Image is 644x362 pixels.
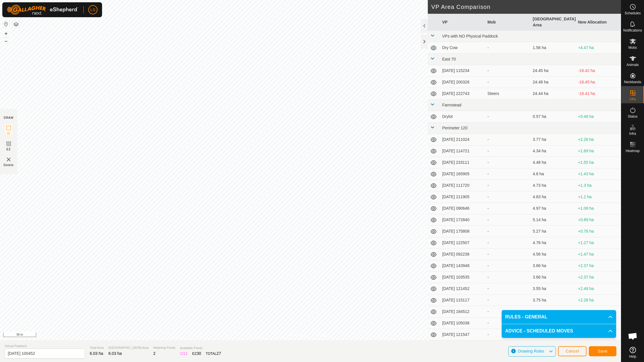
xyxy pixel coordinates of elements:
[440,203,485,214] td: [DATE] 090646
[431,3,621,10] h2: VP Area Comparison
[442,103,461,107] span: Farmstead
[442,126,467,130] span: Perimeter 120
[530,14,576,31] th: [GEOGRAPHIC_DATA] Area
[488,91,528,97] div: Steers
[5,344,85,349] span: Virtual Paddock
[3,30,9,37] button: +
[566,349,579,353] span: Cancel
[576,180,621,191] td: +1.3 ha
[440,180,485,191] td: [DATE] 111720
[442,57,456,61] span: East 70
[576,88,621,100] td: -18.41 ha
[505,328,573,334] span: ADVICE - SCHEDULED MOVES
[530,145,576,157] td: 4.34 ha
[598,349,607,353] span: Save
[488,274,528,280] div: -
[530,134,576,145] td: 3.77 ha
[440,249,485,260] td: [DATE] 092238
[440,214,485,226] td: [DATE] 172840
[488,286,528,292] div: -
[488,194,528,200] div: -
[488,114,528,120] div: -
[576,111,621,122] td: +5.46 ha
[505,314,547,320] span: RULES - GENERAL
[628,115,637,118] span: Status
[192,351,201,357] div: EZ
[7,131,10,136] span: IZ
[626,149,640,153] span: Heatmap
[488,137,528,143] div: -
[624,328,641,345] div: Open chat
[576,237,621,249] td: +1.27 ha
[485,14,531,31] th: Mob
[530,77,576,88] td: 24.48 ha
[621,345,644,361] a: Help
[90,7,95,13] span: LS
[576,340,621,352] td: +2.34 ha
[576,77,621,88] td: -18.45 ha
[488,240,528,246] div: -
[576,283,621,295] td: +2.48 ha
[629,355,636,358] span: Help
[488,320,528,326] div: -
[440,134,485,145] td: [DATE] 211024
[488,148,528,154] div: -
[488,263,528,269] div: -
[7,147,11,151] span: EZ
[488,68,528,74] div: -
[623,29,642,32] span: Notifications
[530,260,576,272] td: 3.66 ha
[440,260,485,272] td: [DATE] 143948
[576,191,621,203] td: +1.2 ha
[316,333,333,338] a: Contact Us
[530,249,576,260] td: 4.56 ha
[488,217,528,223] div: -
[7,5,79,15] img: Gallagher Logo
[440,14,485,31] th: VP
[576,260,621,272] td: +2.37 ha
[440,237,485,249] td: [DATE] 122507
[576,145,621,157] td: +1.69 ha
[576,226,621,237] td: +0.76 ha
[5,156,12,163] img: VP
[440,42,485,54] td: Dry Cow
[502,324,616,338] p-accordion-header: ADVICE - SCHEDULED MOVES
[530,306,576,318] td: 3.83 ha
[576,14,621,31] th: New Allocation
[558,346,586,356] button: Cancel
[530,340,576,352] td: 3.69 ha
[440,295,485,306] td: [DATE] 115117
[216,351,221,356] span: 27
[488,251,528,257] div: -
[488,79,528,85] div: -
[576,295,621,306] td: +2.28 ha
[440,157,485,168] td: [DATE] 233111
[576,134,621,145] td: +2.26 ha
[3,21,9,28] button: Reset Map
[488,309,528,315] div: -
[629,98,636,101] span: VPs
[629,132,636,135] span: Infra
[3,38,9,44] button: –
[442,34,498,38] span: VPs with NO Physical Paddock
[488,228,528,234] div: -
[90,351,103,356] span: 6.03 ha
[530,214,576,226] td: 5.14 ha
[628,46,637,49] span: Mobs
[530,203,576,214] td: 4.97 ha
[576,65,621,77] td: -18.42 ha
[440,111,485,122] td: Drylot
[440,329,485,340] td: [DATE] 121547
[440,191,485,203] td: [DATE] 211905
[440,88,485,100] td: [DATE] 222743
[180,346,221,351] span: Available Points
[440,318,485,329] td: [DATE] 105038
[576,249,621,260] td: +1.47 ha
[4,116,14,120] div: DRAW
[488,159,528,166] div: -
[530,157,576,168] td: 4.48 ha
[530,191,576,203] td: 4.83 ha
[108,351,122,356] span: 6.03 ha
[530,180,576,191] td: 4.73 ha
[197,351,201,356] span: 30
